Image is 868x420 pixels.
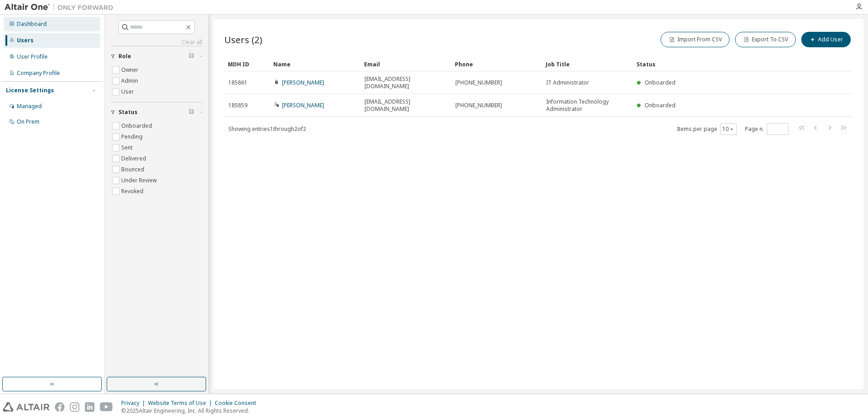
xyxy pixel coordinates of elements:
[55,402,64,412] img: facebook.svg
[228,102,247,109] span: 185859
[745,123,789,135] span: Page n.
[110,102,202,122] button: Status
[110,39,202,46] a: Clear all
[455,102,502,109] span: [PHONE_NUMBER]
[636,57,805,71] div: Status
[121,164,146,175] label: Bounced
[215,400,261,407] div: Cookie Consent
[546,98,629,113] span: Information Technology Administrator
[121,86,136,97] label: User
[17,103,42,110] div: Managed
[118,109,138,116] span: Status
[121,186,145,197] label: Revoked
[546,57,629,71] div: Job Title
[677,123,737,135] span: Items per page
[70,402,79,412] img: instagram.svg
[546,79,589,86] span: IT Administrator
[455,79,502,86] span: [PHONE_NUMBER]
[645,79,676,86] span: Onboarded
[455,57,538,71] div: Phone
[189,53,194,60] span: Clear filter
[100,402,113,412] img: youtube.svg
[121,131,144,142] label: Pending
[121,400,148,407] div: Privacy
[365,98,447,113] span: [EMAIL_ADDRESS][DOMAIN_NAME]
[5,3,118,12] img: Altair One
[735,32,796,47] button: Export To CSV
[364,57,448,71] div: Email
[224,33,262,46] span: Users (2)
[801,32,851,47] button: Add User
[121,65,140,75] label: Owner
[17,20,47,28] div: Dashboard
[6,87,54,94] div: License Settings
[118,53,131,60] span: Role
[17,118,39,125] div: On Prem
[228,57,266,71] div: MDH ID
[85,402,94,412] img: linkedin.svg
[121,407,261,415] p: © 2025 Altair Engineering, Inc. All Rights Reserved.
[3,402,49,412] img: altair_logo.svg
[282,79,324,86] a: [PERSON_NAME]
[228,125,306,133] span: Showing entries 1 through 2 of 2
[189,109,194,116] span: Clear filter
[365,75,447,90] span: [EMAIL_ADDRESS][DOMAIN_NAME]
[17,53,48,60] div: User Profile
[282,101,324,109] a: [PERSON_NAME]
[17,70,60,77] div: Company Profile
[110,46,202,66] button: Role
[722,125,735,133] button: 10
[121,142,134,153] label: Sent
[645,101,676,109] span: Onboarded
[121,120,154,131] label: Onboarded
[121,175,158,186] label: Under Review
[121,75,140,86] label: Admin
[228,79,247,86] span: 185861
[121,153,148,164] label: Delivered
[17,37,34,44] div: Users
[661,32,730,47] button: Import From CSV
[273,57,357,71] div: Name
[148,400,215,407] div: Website Terms of Use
